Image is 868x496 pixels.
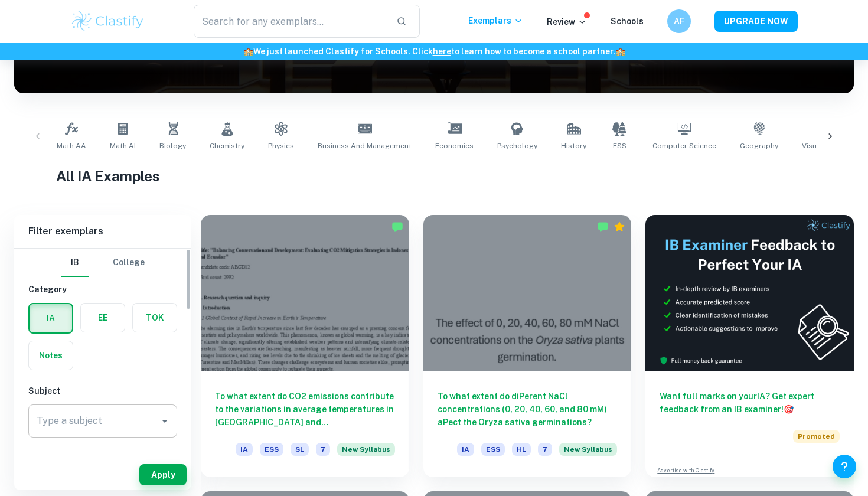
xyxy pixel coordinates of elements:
[61,249,89,277] button: IB
[2,45,866,58] h6: We just launched Clastify for Schools. Click to learn how to become a school partner.
[559,443,617,463] div: Starting from the May 2026 session, the ESS IA requirements have changed. We created this exempla...
[793,430,840,443] span: Promoted
[30,304,72,332] button: IA
[243,47,253,56] span: 🏫
[457,443,474,456] span: IA
[316,443,330,456] span: 7
[201,215,409,477] a: To what extent do CO2 emissions contribute to the variations in average temperatures in [GEOGRAPH...
[433,47,451,56] a: here
[645,215,854,371] img: Thumbnail
[194,5,387,38] input: Search for any exemplars...
[139,464,187,485] button: Apply
[435,141,474,151] span: Economics
[714,11,798,32] button: UPGRADE NOW
[236,443,253,456] span: IA
[784,404,794,414] span: 🎯
[268,141,294,151] span: Physics
[215,390,395,429] h6: To what extent do CO2 emissions contribute to the variations in average temperatures in [GEOGRAPH...
[660,390,840,416] h6: Want full marks on your IA ? Get expert feedback from an IB examiner!
[597,221,609,233] img: Marked
[260,443,283,456] span: ESS
[391,221,403,233] img: Marked
[318,141,412,151] span: Business and Management
[156,413,173,429] button: Open
[481,443,505,456] span: ESS
[611,17,644,26] a: Schools
[652,141,716,151] span: Computer Science
[337,443,395,456] span: New Syllabus
[28,384,177,397] h6: Subject
[657,466,714,475] a: Advertise with Clastify
[14,215,191,248] h6: Filter exemplars
[740,141,778,151] span: Geography
[559,443,617,456] span: New Syllabus
[70,9,145,33] img: Clastify logo
[113,249,145,277] button: College
[438,390,618,429] h6: To what extent do diPerent NaCl concentrations (0, 20, 40, 60, and 80 mM) aPect the Oryza sativa ...
[512,443,531,456] span: HL
[673,15,686,28] h6: AF
[667,9,691,33] button: AF
[561,141,586,151] span: History
[547,15,587,28] p: Review
[468,14,523,27] p: Exemplars
[28,283,177,296] h6: Category
[645,215,854,477] a: Want full marks on yourIA? Get expert feedback from an IB examiner!PromotedAdvertise with Clastify
[538,443,552,456] span: 7
[29,341,73,370] button: Notes
[291,443,309,456] span: SL
[337,443,395,463] div: Starting from the May 2026 session, the ESS IA requirements have changed. We created this exempla...
[833,455,856,478] button: Help and Feedback
[423,215,632,477] a: To what extent do diPerent NaCl concentrations (0, 20, 40, 60, and 80 mM) aPect the Oryza sativa ...
[615,47,625,56] span: 🏫
[57,141,86,151] span: Math AA
[81,304,125,332] button: EE
[614,221,625,233] div: Premium
[497,141,537,151] span: Psychology
[159,141,186,151] span: Biology
[613,141,626,151] span: ESS
[61,249,145,277] div: Filter type choice
[110,141,136,151] span: Math AI
[210,141,244,151] span: Chemistry
[56,165,812,187] h1: All IA Examples
[133,304,177,332] button: TOK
